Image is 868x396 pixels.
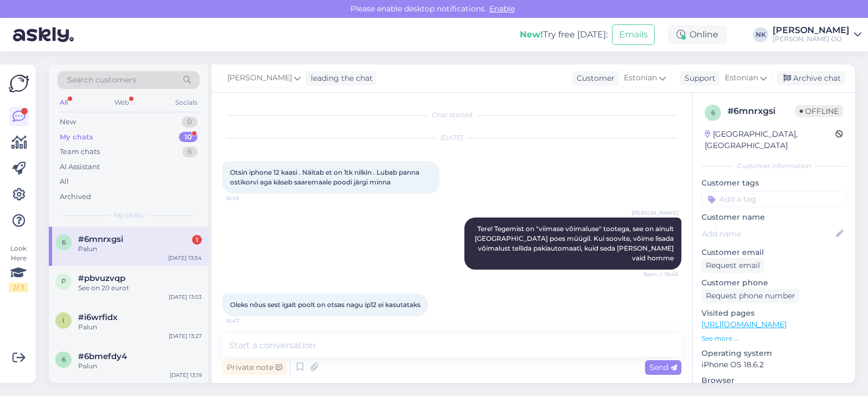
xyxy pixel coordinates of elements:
[222,133,681,143] div: [DATE]
[520,28,608,41] div: Try free [DATE]:
[9,73,29,94] img: Askly Logo
[222,360,286,375] div: Private note
[61,277,66,285] span: p
[60,162,100,173] div: AI Assistant
[226,317,266,325] span: 16:47
[612,24,655,45] button: Emails
[701,348,846,359] p: Operating system
[777,71,845,86] div: Archive chat
[649,362,677,372] span: Send
[78,352,127,361] span: #6bmefdy4
[60,117,76,127] div: New
[179,132,197,143] div: 10
[173,95,200,110] div: Socials
[705,129,835,151] div: [GEOGRAPHIC_DATA], [GEOGRAPHIC_DATA]
[78,273,125,283] span: #pbvuzvqp
[168,254,202,262] div: [DATE] 13:54
[182,117,197,127] div: 0
[711,108,715,117] span: 6
[668,25,727,44] div: Online
[9,283,28,292] div: 2 / 3
[62,238,66,246] span: 6
[701,334,846,343] p: See more ...
[58,95,70,110] div: All
[307,73,373,84] div: leading the chat
[78,234,123,244] span: #6mnrxgsi
[78,244,202,254] div: Palun
[637,270,678,278] span: Seen ✓ 16:46
[520,29,543,40] b: New!
[572,73,615,84] div: Customer
[701,320,787,329] a: [URL][DOMAIN_NAME]
[62,355,66,363] span: 6
[222,110,681,120] div: Chat started
[795,105,843,117] span: Offline
[701,289,800,303] div: Request phone number
[169,293,202,301] div: [DATE] 13:53
[60,176,69,187] div: All
[78,361,202,371] div: Palun
[78,283,202,293] div: See on 20 eurot
[680,73,716,84] div: Support
[78,312,118,322] span: #i6wrfidx
[114,210,143,220] span: My chats
[192,235,202,245] div: 1
[112,95,131,110] div: Web
[182,146,197,157] div: 6
[486,4,518,14] span: Enable
[227,72,292,84] span: [PERSON_NAME]
[701,161,846,171] div: Customer information
[169,332,202,340] div: [DATE] 13:27
[773,26,861,43] a: [PERSON_NAME][PERSON_NAME] OÜ
[701,177,846,189] p: Customer tags
[67,74,136,86] span: Search customers
[773,35,850,43] div: [PERSON_NAME] OÜ
[725,72,758,84] span: Estonian
[230,301,420,309] span: Oleks nõus sest igalt poolt on otsas nagu ip12 ei kasutataks
[702,228,834,240] input: Add name
[60,191,91,202] div: Archived
[701,308,846,319] p: Visited pages
[773,26,850,35] div: [PERSON_NAME]
[170,371,202,379] div: [DATE] 13:19
[701,212,846,223] p: Customer name
[701,258,764,273] div: Request email
[226,194,266,202] span: 16:45
[701,375,846,386] p: Browser
[230,168,421,186] span: Otsin iphone 12 kaasi . Näitab et on 1tk nilkin . Lubab panna ostikorvi aga käseb saaremaale pood...
[701,191,846,207] input: Add a tag
[475,225,675,262] span: Tere! Tegemist on "viimase võimaluse" tootega, see on ainult [GEOGRAPHIC_DATA] poes müügil. Kui s...
[9,244,28,292] div: Look Here
[78,322,202,332] div: Palun
[624,72,657,84] span: Estonian
[631,209,678,217] span: [PERSON_NAME]
[701,277,846,289] p: Customer phone
[701,359,846,371] p: iPhone OS 18.6.2
[62,316,65,324] span: i
[60,132,93,143] div: My chats
[727,105,795,118] div: # 6mnrxgsi
[701,247,846,258] p: Customer email
[753,27,768,42] div: NK
[60,146,100,157] div: Team chats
